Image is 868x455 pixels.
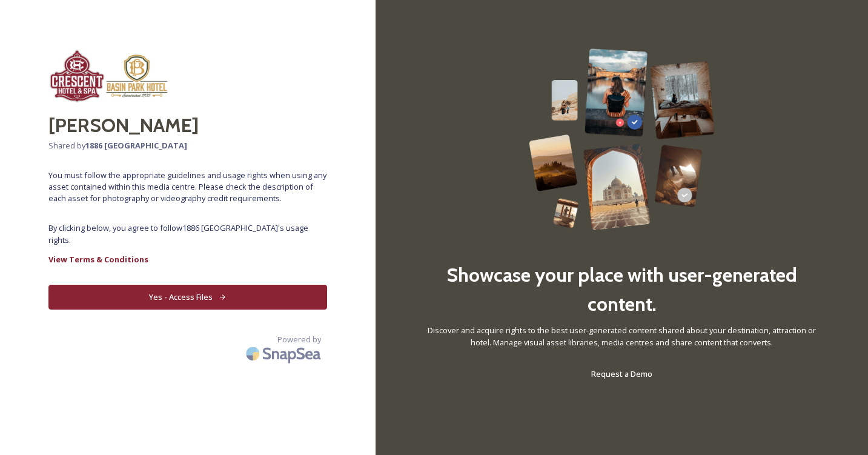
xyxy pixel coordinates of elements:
[424,261,820,319] h2: Showcase your place with user-generated content.
[48,285,327,310] button: Yes - Access Files
[48,170,327,205] span: You must follow the appropriate guidelines and usage rights when using any asset contained within...
[277,334,321,345] span: Powered by
[242,339,327,368] img: SnapSea Logo
[48,254,148,265] strong: View Terms & Conditions
[48,48,170,105] img: Copy%20of%20logos.png
[48,252,327,267] a: View Terms & Conditions
[48,222,327,245] span: By clicking below, you agree to follow 1886 [GEOGRAPHIC_DATA] 's usage rights.
[85,140,187,151] strong: 1886 [GEOGRAPHIC_DATA]
[591,368,652,379] span: Request a Demo
[591,367,652,381] a: Request a Demo
[48,111,327,140] h2: [PERSON_NAME]
[529,48,715,230] img: 63b42ca75bacad526042e722_Group%20154-p-800.png
[424,325,820,348] span: Discover and acquire rights to the best user-generated content shared about your destination, att...
[48,140,327,151] span: Shared by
